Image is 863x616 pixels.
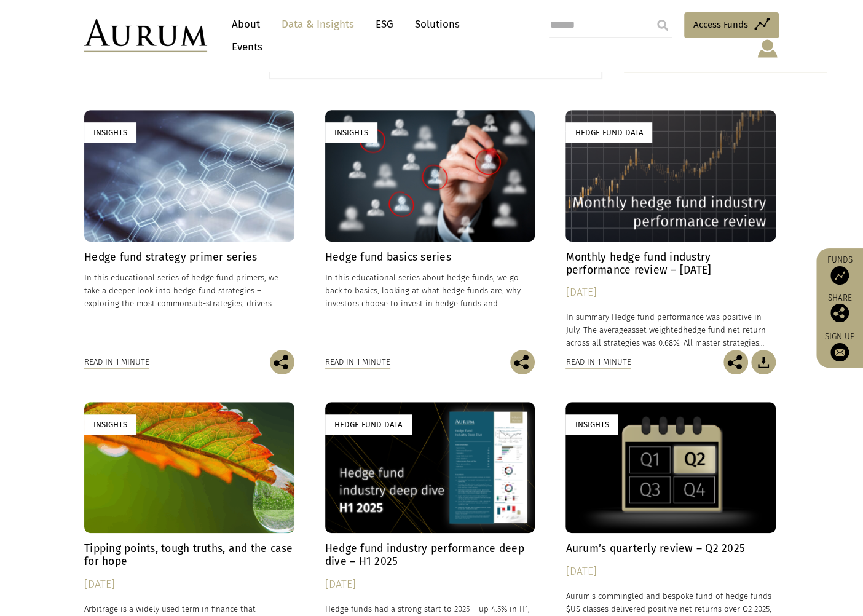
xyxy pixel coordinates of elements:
h4: Hedge fund industry performance deep dive – H1 2025 [325,542,535,568]
div: Insights [325,122,377,143]
img: Share this post [270,350,294,374]
div: Read in 1 minute [565,355,631,369]
div: Insights [84,122,136,143]
div: [DATE] [565,563,776,580]
a: ESG [369,13,400,36]
a: Solutions [409,13,466,36]
div: Hedge Fund Data [565,122,652,143]
span: asset-weighted [627,325,682,334]
h4: Monthly hedge fund industry performance review – [DATE] [565,251,776,277]
img: Access Funds [830,266,849,285]
div: Hedge Fund Data [325,414,412,435]
div: [DATE] [565,284,776,301]
a: Data & Insights [275,13,360,36]
img: Share this post [723,350,748,374]
input: Submit [650,13,675,38]
img: Share this post [830,304,849,322]
h4: Tipping points, tough truths, and the case for hope [84,542,294,568]
p: In this educational series of hedge fund primers, we take a deeper look into hedge fund strategie... [84,271,294,310]
div: [DATE] [325,576,535,593]
h4: Hedge fund strategy primer series [84,251,294,264]
img: Share this post [510,350,535,374]
p: In this educational series about hedge funds, we go back to basics, looking at what hedge funds a... [325,271,535,310]
img: Sign up to our newsletter [830,343,849,361]
img: Aurum [84,19,207,52]
a: Insights Hedge fund basics series In this educational series about hedge funds, we go back to bas... [325,110,535,349]
a: Funds [822,255,857,285]
a: Insights Hedge fund strategy primer series In this educational series of hedge fund primers, we t... [84,110,294,349]
div: Insights [84,414,136,435]
a: Sign up [822,331,857,361]
span: Access Funds [693,17,748,32]
h4: Aurum’s quarterly review – Q2 2025 [565,542,776,555]
a: Access Funds [684,12,779,38]
div: Read in 1 minute [84,355,149,369]
div: Share [822,294,857,322]
a: About [226,13,266,36]
p: In summary Hedge fund performance was positive in July. The average hedge fund net return across ... [565,310,776,349]
img: Download Article [751,350,776,374]
span: sub-strategies [189,299,242,308]
img: account-icon.svg [756,38,779,59]
h4: Hedge fund basics series [325,251,535,264]
a: Hedge Fund Data Monthly hedge fund industry performance review – [DATE] [DATE] In summary Hedge f... [565,110,776,349]
div: [DATE] [84,576,294,593]
a: Events [226,36,262,58]
div: Read in 1 minute [325,355,390,369]
div: Insights [565,414,618,435]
